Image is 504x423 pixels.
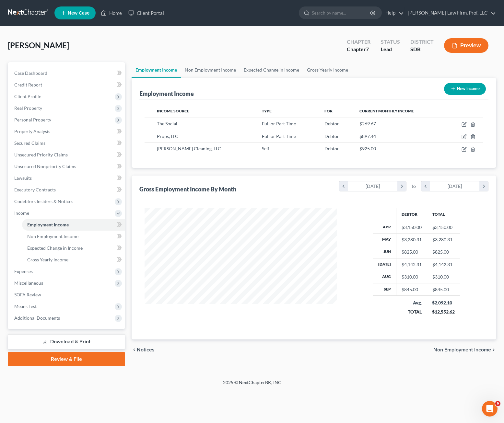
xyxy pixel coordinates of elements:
a: Non Employment Income [22,231,125,242]
a: Executory Contracts [9,184,125,196]
a: Employment Income [132,62,181,78]
div: Status [381,38,400,46]
span: Current Monthly Income [359,109,414,113]
span: Property Analysis [14,129,50,134]
span: Executory Contracts [14,187,56,192]
div: [DATE] [430,181,480,191]
div: $3,150.00 [402,224,422,231]
a: Employment Income [22,219,125,231]
div: Gross Employment Income By Month [139,185,236,193]
th: [DATE] [373,258,396,271]
a: Gross Yearly Income [22,254,125,266]
th: May [373,234,396,246]
a: Client Portal [125,7,167,19]
span: Employment Income [27,222,69,227]
span: Full or Part Time [262,133,296,139]
button: New Income [444,83,486,95]
a: Case Dashboard [9,67,125,79]
span: Type [262,109,272,113]
div: $3,280.31 [402,236,422,243]
button: Preview [444,38,488,53]
td: $3,150.00 [427,221,460,233]
i: chevron_right [479,181,488,191]
div: $310.00 [402,274,422,280]
div: SDB [410,46,434,53]
span: Additional Documents [14,315,60,321]
div: Employment Income [139,90,194,97]
span: The Social [157,121,177,126]
i: chevron_left [421,181,430,191]
span: Expenses [14,269,33,274]
a: Home [98,7,125,19]
div: $4,142.31 [402,261,422,268]
td: $310.00 [427,271,460,283]
div: $12,552.62 [432,309,455,315]
div: TOTAL [401,309,422,315]
span: Client Profile [14,94,41,99]
span: New Case [68,11,89,16]
th: Total [427,208,460,221]
span: $925.00 [359,146,376,151]
div: [DATE] [348,181,398,191]
div: 2025 © NextChapterBK, INC [67,379,437,391]
div: Chapter [347,46,370,53]
th: Debtor [396,208,427,221]
span: Real Property [14,105,42,111]
i: chevron_right [491,347,496,352]
span: Codebtors Insiders & Notices [14,199,73,204]
span: Means Test [14,303,37,309]
a: Gross Yearly Income [303,62,352,78]
a: Unsecured Nonpriority Claims [9,161,125,172]
i: chevron_left [132,347,137,352]
span: Non Employment Income [27,234,78,239]
span: $897.44 [359,133,376,139]
span: to [412,183,416,189]
div: Chapter [347,38,370,46]
span: Miscellaneous [14,280,43,286]
a: Expected Change in Income [22,242,125,254]
span: Credit Report [14,82,42,87]
span: Lawsuits [14,175,32,181]
span: Case Dashboard [14,70,47,76]
td: $825.00 [427,246,460,258]
span: Unsecured Nonpriority Claims [14,164,76,169]
i: chevron_left [339,181,348,191]
td: $3,280.31 [427,234,460,246]
span: Non Employment Income [433,347,491,352]
span: Income Source [157,109,189,113]
a: Expected Change in Income [240,62,303,78]
a: Non Employment Income [181,62,240,78]
td: $4,142.31 [427,258,460,271]
input: Search by name... [312,7,371,19]
span: Debtor [324,121,339,126]
span: Debtor [324,133,339,139]
div: $825.00 [402,249,422,255]
span: Unsecured Priority Claims [14,152,68,157]
span: Full or Part Time [262,121,296,126]
span: Expected Change in Income [27,245,83,251]
th: Sep [373,283,396,296]
a: Help [382,7,404,19]
span: $269.67 [359,121,376,126]
button: chevron_left Notices [132,347,155,352]
span: 6 [495,401,500,406]
td: $845.00 [427,283,460,296]
span: Notices [137,347,155,352]
div: Avg. [401,300,422,306]
span: Gross Yearly Income [27,257,68,262]
span: Self [262,146,269,151]
span: Income [14,210,29,216]
th: Aug [373,271,396,283]
a: Secured Claims [9,137,125,149]
a: Lawsuits [9,172,125,184]
a: Property Analysis [9,126,125,137]
a: Credit Report [9,79,125,91]
span: Personal Property [14,117,51,122]
a: [PERSON_NAME] Law Firm, Prof. LLC [404,7,496,19]
i: chevron_right [397,181,406,191]
span: Debtor [324,146,339,151]
span: For [324,109,333,113]
button: Non Employment Income chevron_right [433,347,496,352]
span: Secured Claims [14,140,45,146]
th: Apr [373,221,396,233]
